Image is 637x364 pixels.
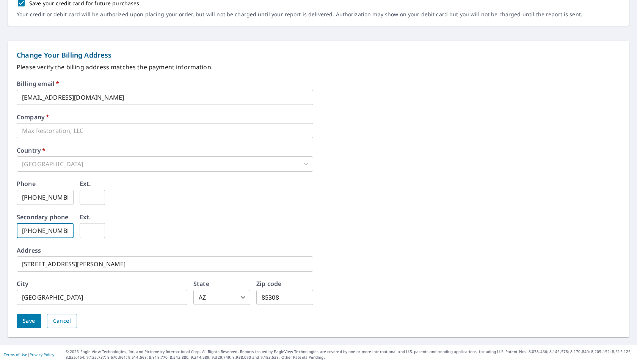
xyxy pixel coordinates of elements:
[4,352,27,357] a: Terms of Use
[17,314,41,328] button: Save
[17,281,29,287] label: City
[53,316,71,326] span: Cancel
[193,281,209,287] label: State
[17,114,49,120] label: Company
[193,290,250,305] div: AZ
[23,316,35,326] span: Save
[47,314,77,328] button: Cancel
[17,181,36,187] label: Phone
[80,181,91,187] label: Ext.
[17,50,620,60] p: Change Your Billing Address
[17,156,313,172] div: [GEOGRAPHIC_DATA]
[66,349,633,360] p: © 2025 Eagle View Technologies, Inc. and Pictometry International Corp. All Rights Reserved. Repo...
[17,11,582,18] p: Your credit or debit card will be authorized upon placing your order, but will not be charged unt...
[4,352,54,357] p: |
[17,147,45,153] label: Country
[256,281,281,287] label: Zip code
[17,62,620,72] p: Please verify the billing address matches the payment information.
[17,81,59,87] label: Billing email
[17,214,68,220] label: Secondary phone
[80,214,91,220] label: Ext.
[30,352,54,357] a: Privacy Policy
[17,247,41,253] label: Address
